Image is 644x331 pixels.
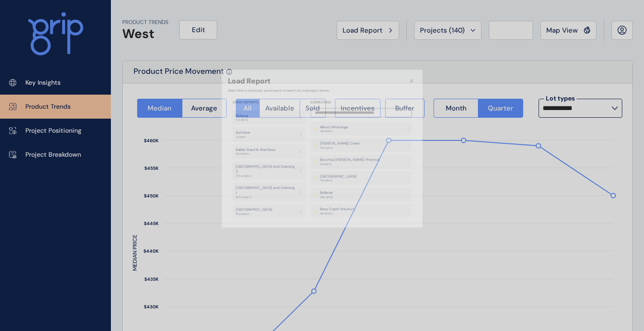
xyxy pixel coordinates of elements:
[122,19,168,26] p: PRODUCT TRENDS
[337,21,399,40] button: Load Report
[122,26,168,42] h1: West
[179,20,217,39] button: Edit
[192,25,205,34] span: Edit
[546,26,578,35] span: Map View
[25,102,71,111] p: Product Trends
[420,26,465,35] span: Projects ( 140 )
[414,21,482,40] button: Projects (140)
[25,78,61,87] p: Key Insights
[134,66,224,83] p: Product Price Movement
[343,26,382,35] span: Load Report
[540,21,596,40] button: Map View
[25,126,81,135] p: Project Positioning
[25,150,81,159] p: Project Breakdown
